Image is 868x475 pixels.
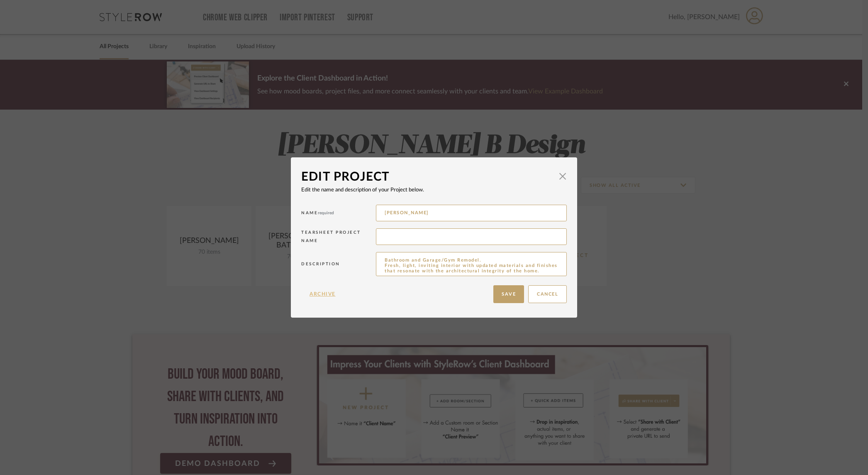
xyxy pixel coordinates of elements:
[301,285,344,303] button: Archive
[554,168,571,184] button: Close
[301,168,554,186] div: Edit Project
[493,285,524,303] button: Save
[318,211,334,215] span: required
[301,187,424,193] span: Edit the name and description of your Project below.
[301,209,376,220] div: Name
[301,260,376,271] div: Description
[301,228,376,248] div: Tearsheet Project Name
[528,285,567,303] button: Cancel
